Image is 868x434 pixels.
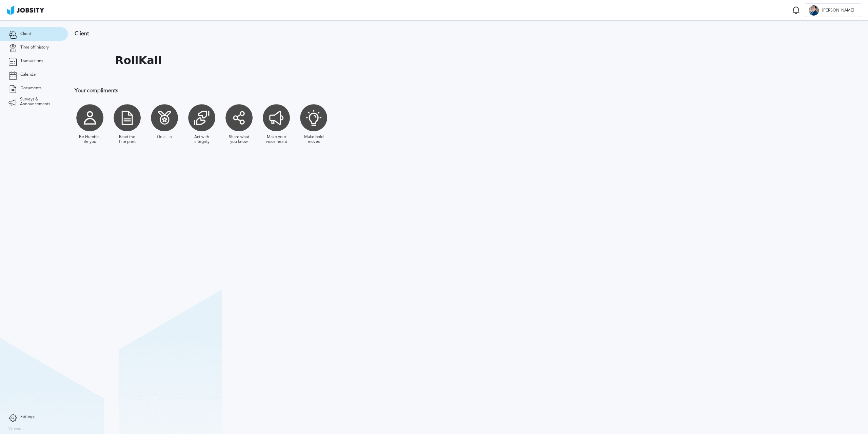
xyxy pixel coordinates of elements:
[819,8,857,13] span: [PERSON_NAME]
[227,135,251,144] div: Share what you know
[157,135,172,139] div: Go all in
[20,45,49,50] span: Time off history
[75,31,442,37] h3: Client
[20,415,35,419] span: Settings
[302,135,325,144] div: Make bold moves
[805,3,861,17] button: F[PERSON_NAME]
[7,5,44,15] img: ab4bad089aa723f57921c736e9817d99.png
[20,86,41,91] span: Documents
[20,32,31,36] span: Client
[20,97,59,107] span: Surveys & Announcements
[20,72,37,77] span: Calendar
[20,59,43,63] span: Transactions
[115,135,139,144] div: Read the fine print
[115,54,162,67] h1: RollKall
[190,135,214,144] div: Act with integrity
[75,88,442,94] h3: Your compliments
[8,427,21,431] label: Version:
[264,135,288,144] div: Make your voice heard
[809,5,819,16] div: F
[78,135,102,144] div: Be Humble, Be you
